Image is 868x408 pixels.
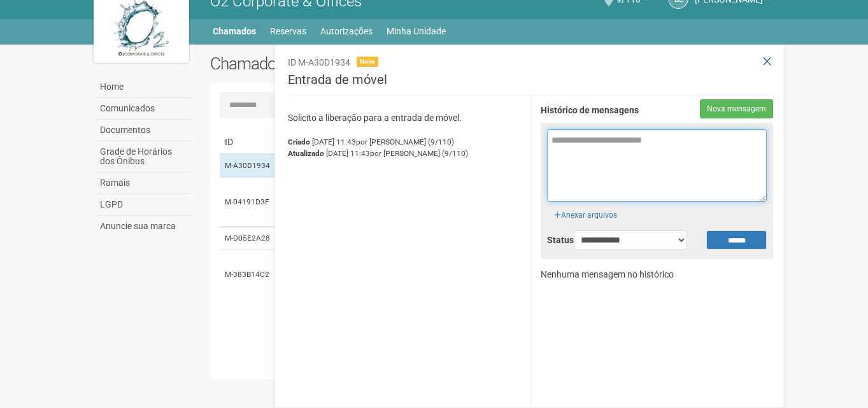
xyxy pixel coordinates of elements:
a: Ramais [97,172,191,194]
p: Solicito a liberação para a entrada de móvel. [288,112,521,123]
span: [DATE] 11:43 [326,149,468,158]
span: por [PERSON_NAME] (9/110) [370,149,468,158]
a: Anuncie sua marca [97,216,191,237]
span: por [PERSON_NAME] (9/110) [356,137,454,146]
td: ID [220,130,277,154]
td: M-383B14C2 [220,250,277,299]
a: Autorizações [320,22,373,40]
a: Home [97,76,191,98]
div: Anexar arquivos [547,202,624,221]
label: Status [547,234,555,246]
h3: Entrada de móvel [288,73,774,96]
span: Novo [357,57,378,67]
p: Nenhuma mensagem no histórico [541,269,774,280]
strong: Atualizado [288,149,324,158]
span: [DATE] 11:43 [312,137,454,146]
a: Documentos [97,120,191,141]
a: Minha Unidade [387,22,446,40]
td: M-04191D3F [220,178,277,227]
a: Reservas [270,22,306,40]
a: Comunicados [97,98,191,120]
td: M-D05E2A28 [220,227,277,250]
h2: Chamados [210,54,434,73]
a: Grade de Horários dos Ônibus [97,141,191,172]
button: Nova mensagem [700,99,773,118]
a: LGPD [97,194,191,216]
span: ID M-A30D1934 [288,57,350,67]
strong: Criado [288,137,310,146]
strong: Histórico de mensagens [541,106,639,116]
a: Chamados [213,22,256,40]
td: M-A30D1934 [220,154,277,178]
